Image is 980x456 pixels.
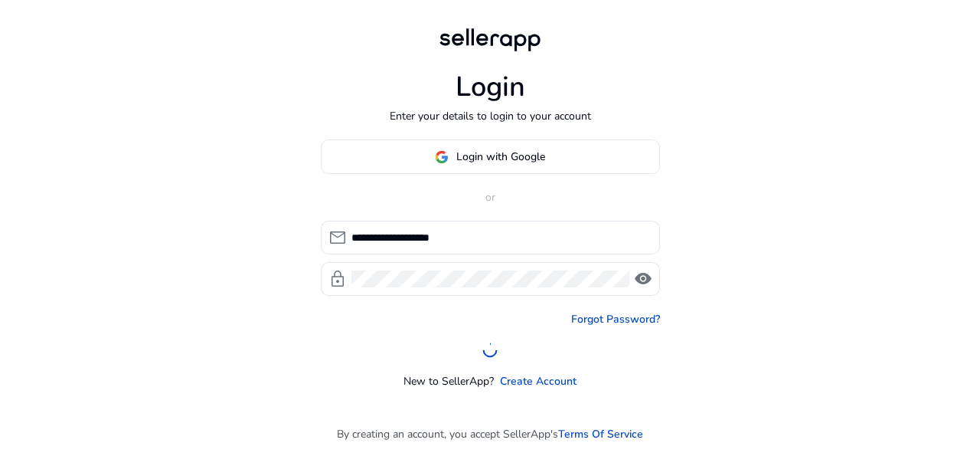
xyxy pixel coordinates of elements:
a: Forgot Password? [571,311,660,327]
span: Login with Google [456,149,545,165]
a: Create Account [500,373,577,389]
span: lock [328,270,347,288]
span: visibility [634,270,652,288]
a: Terms Of Service [558,426,643,442]
img: google-logo.svg [435,150,449,164]
button: Login with Google [321,139,660,174]
p: or [321,189,660,205]
span: mail [328,228,347,247]
p: New to SellerApp? [403,373,494,389]
h1: Login [456,71,525,103]
p: Enter your details to login to your account [390,108,591,124]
